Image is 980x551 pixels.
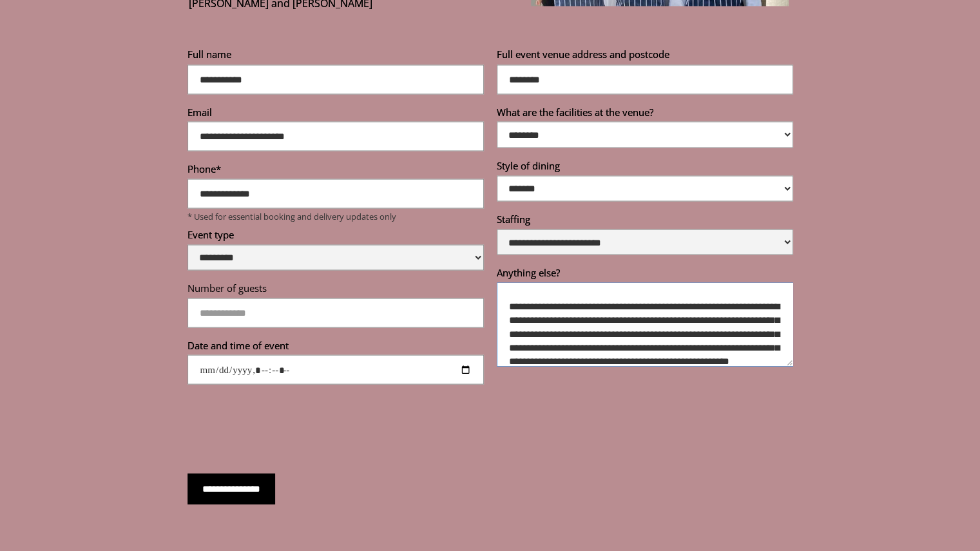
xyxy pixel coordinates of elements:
p: * Used for essential booking and delivery updates only [187,211,484,221]
label: Full name [187,48,484,64]
label: What are the facilities at the venue? [497,105,793,122]
iframe: reCAPTCHA [187,403,383,454]
label: Full event venue address and postcode [497,48,793,64]
label: Style of dining [497,159,793,175]
label: Phone* [187,162,484,179]
label: Email [187,105,484,122]
form: Reservations form [187,48,793,505]
label: Number of guests [187,281,484,298]
label: Anything else? [497,266,793,282]
label: Staffing [497,212,793,229]
label: Event type [187,227,484,244]
label: Date and time of event [187,338,484,355]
